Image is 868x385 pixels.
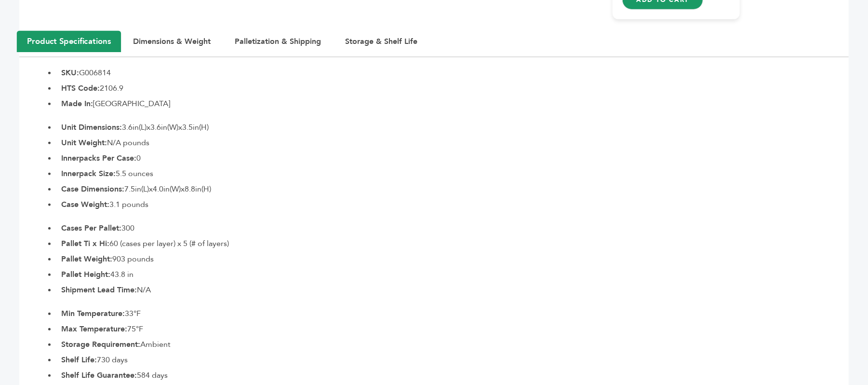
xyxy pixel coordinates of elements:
[56,122,849,133] li: 3.6in(L)x3.6in(W)x3.5in(H)
[61,238,109,249] b: Pallet Ti x Hi:
[56,269,849,280] li: 43.8 in
[61,137,107,148] b: Unit Weight:
[56,339,849,350] li: Ambient
[61,254,112,264] b: Pallet Weight:
[61,339,140,350] b: Storage Requirement:
[335,31,427,52] button: Storage & Shelf Life
[56,82,849,94] li: 2106.9
[56,222,849,234] li: 300
[61,223,121,234] b: Cases Per Pallet:
[61,168,116,179] b: Innerpack Size:
[61,153,136,164] b: Innerpacks Per Case:
[56,354,849,366] li: 730 days
[61,355,97,365] b: Shelf Life:
[61,308,125,319] b: Min Temperature:
[56,323,849,335] li: 75°F
[61,122,122,133] b: Unit Dimensions:
[56,183,849,195] li: 7.5in(L)x4.0in(W)x8.8in(H)
[61,269,110,280] b: Pallet Height:
[56,137,849,149] li: N/A pounds
[56,199,849,210] li: 3.1 pounds
[56,284,849,296] li: N/A
[56,67,849,79] li: G006814
[123,31,220,52] button: Dimensions & Weight
[56,238,849,249] li: 60 (cases per layer) x 5 (# of layers)
[61,199,109,210] b: Case Weight:
[61,68,79,78] b: SKU:
[56,308,849,319] li: 33°F
[56,152,849,164] li: 0
[56,253,849,265] li: 903 pounds
[61,370,137,381] b: Shelf Life Guarantee:
[225,31,331,52] button: Palletization & Shipping
[56,98,849,110] li: [GEOGRAPHIC_DATA]
[61,324,127,334] b: Max Temperature:
[61,285,137,295] b: Shipment Lead Time:
[61,83,100,94] b: HTS Code:
[56,168,849,179] li: 5.5 ounces
[61,184,124,194] b: Case Dimensions:
[17,31,121,52] button: Product Specifications
[56,370,849,381] li: 584 days
[61,98,93,109] b: Made In:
